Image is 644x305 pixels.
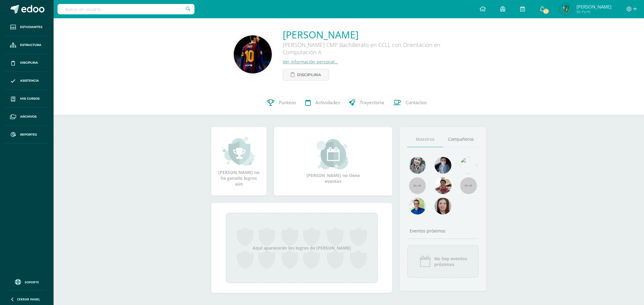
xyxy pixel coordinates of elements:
img: 1b281a8218983e455f0ded11b96ffc56.png [560,3,572,15]
span: Estructura [20,43,41,48]
img: 10741f48bcca31577cbcd80b61dad2f3.png [409,198,426,215]
a: Contactos [389,90,431,115]
span: Asistencia [20,78,39,83]
a: Maestros [407,132,443,147]
a: Ver información personal... [283,59,338,65]
a: Reportes [5,126,49,144]
span: Mis cursos [20,96,40,101]
img: 55x55 [460,177,477,194]
a: Soporte [7,278,46,286]
a: Disciplina [283,69,329,81]
span: Archivos [20,114,37,119]
div: Eventos próximos [407,228,479,234]
img: c25c8a4a46aeab7e345bf0f34826bacf.png [460,157,477,174]
a: Estudiantes [5,18,49,36]
a: Punteos [263,90,301,115]
a: Archivos [5,108,49,126]
span: Reportes [20,132,37,137]
span: Estudiantes [20,25,42,30]
img: achievement_small.png [222,136,255,166]
img: 55x55 [409,177,426,194]
a: [PERSON_NAME] [283,28,465,41]
span: Soporte [25,280,39,284]
img: 11152eb22ca3048aebc25a5ecf6973a7.png [435,177,451,194]
div: [PERSON_NAME] CMP Bachillerato en CCLL con Orientación en Computación A [283,41,465,59]
span: Disciplina [297,69,321,80]
div: [PERSON_NAME] no ha ganado logros aún [217,136,261,187]
div: [PERSON_NAME] no tiene eventos [303,139,363,184]
a: Actividades [301,90,345,115]
span: [PERSON_NAME] [576,4,611,10]
img: 56a3b9b3e885ec4d7376209986c6daee.png [234,35,272,73]
span: Trayectoria [360,99,384,106]
a: Compañeros [443,132,479,147]
span: No hay eventos próximos [434,256,467,267]
a: Trayectoria [345,90,389,115]
span: Disciplina [20,60,38,65]
a: Disciplina [5,54,49,72]
img: event_small.png [317,139,350,169]
img: event_icon.png [419,255,431,268]
img: 67c3d6f6ad1c930a517675cdc903f95f.png [435,198,451,215]
a: Mis cursos [5,90,49,108]
img: b8baad08a0802a54ee139394226d2cf3.png [435,157,451,174]
span: Mi Perfil [576,9,611,14]
img: 45bd7986b8947ad7e5894cbc9b781108.png [409,157,426,174]
span: Actividades [315,99,340,106]
span: Contactos [405,99,427,106]
div: Aquí aparecerán los logros de [PERSON_NAME] [226,213,378,283]
span: Punteos [279,99,296,106]
span: Cerrar panel [17,297,40,301]
input: Busca un usuario... [58,4,194,14]
span: 821 [542,8,549,15]
a: Asistencia [5,72,49,90]
a: Estructura [5,36,49,54]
